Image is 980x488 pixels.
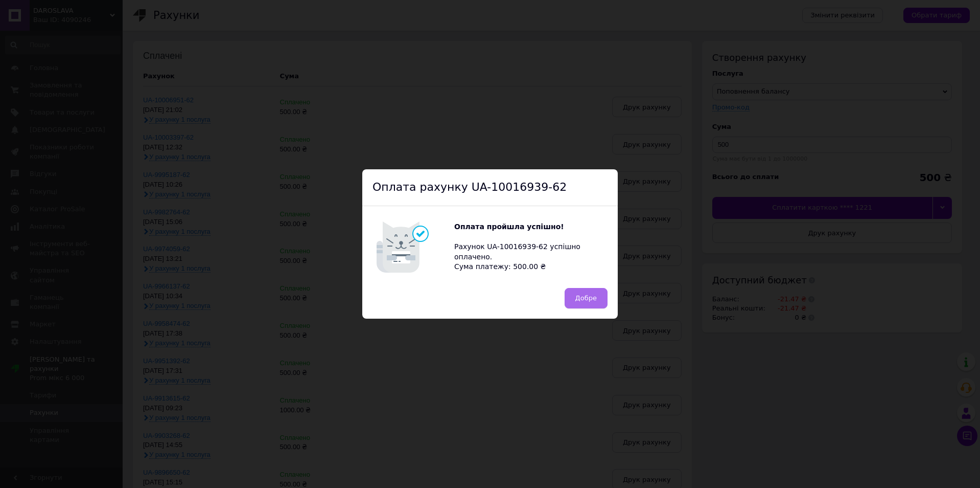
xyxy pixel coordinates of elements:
div: Оплата рахунку UA-10016939-62 [362,169,618,206]
button: Добре [565,288,608,308]
b: Оплата пройшла успішно! [454,223,564,231]
span: Добре [575,294,597,302]
div: Рахунок UA-10016939-62 успішно оплачено. Сума платежу: 500.00 ₴ [454,222,608,272]
img: Котик говорить Оплата пройшла успішно! [372,216,454,278]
